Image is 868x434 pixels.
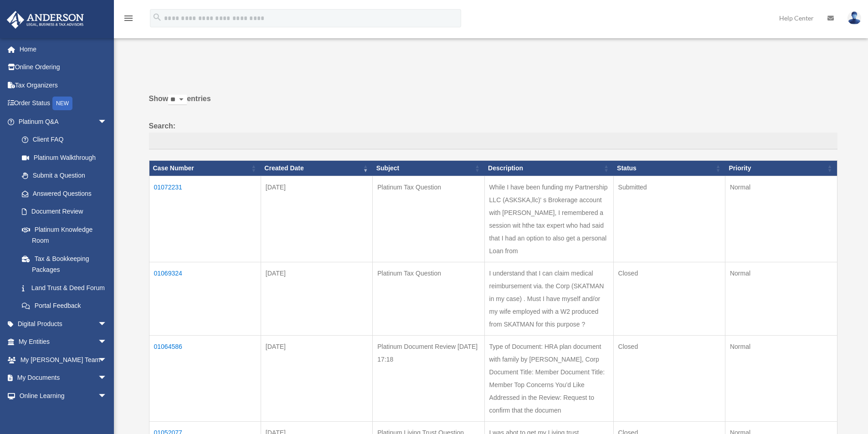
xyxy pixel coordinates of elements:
[149,133,837,150] input: Search:
[6,333,121,351] a: My Entitiesarrow_drop_down
[725,262,837,335] td: Normal
[149,161,261,176] th: Case Number: activate to sort column ascending
[6,387,121,405] a: Online Learningarrow_drop_down
[168,95,187,105] select: Showentries
[6,369,121,387] a: My Documentsarrow_drop_down
[6,40,121,58] a: Home
[98,315,116,333] span: arrow_drop_down
[261,161,372,176] th: Created Date: activate to sort column ascending
[484,335,613,421] td: Type of Document: HRA plan document with family by [PERSON_NAME], Corp Document Title: Member Doc...
[6,351,121,369] a: My [PERSON_NAME] Teamarrow_drop_down
[373,161,484,176] th: Subject: activate to sort column ascending
[373,335,484,421] td: Platinum Document Review [DATE] 17:18
[149,120,837,150] label: Search:
[98,369,116,388] span: arrow_drop_down
[98,112,116,131] span: arrow_drop_down
[6,112,116,131] a: Platinum Q&Aarrow_drop_down
[13,279,116,297] a: Land Trust & Deed Forum
[613,176,725,262] td: Submitted
[123,16,134,24] a: menu
[6,58,121,77] a: Online Ordering
[149,262,261,335] td: 01069324
[261,335,372,421] td: [DATE]
[484,161,613,176] th: Description: activate to sort column ascending
[13,297,116,315] a: Portal Feedback
[13,250,116,279] a: Tax & Bookkeeping Packages
[149,176,261,262] td: 01072231
[98,333,116,352] span: arrow_drop_down
[13,203,116,221] a: Document Review
[13,131,116,149] a: Client FAQ
[98,351,116,369] span: arrow_drop_down
[373,176,484,262] td: Platinum Tax Question
[52,97,72,110] div: NEW
[484,176,613,262] td: While I have been funding my Partnership LLC (ASKSKA,llc)' s Brokerage account with [PERSON_NAME]...
[6,94,121,113] a: Order StatusNEW
[13,184,112,203] a: Answered Questions
[149,92,837,114] label: Show entries
[4,11,87,29] img: Anderson Advisors Platinum Portal
[152,12,162,22] i: search
[13,167,116,185] a: Submit a Question
[725,176,837,262] td: Normal
[6,315,121,333] a: Digital Productsarrow_drop_down
[847,11,861,25] img: User Pic
[484,262,613,335] td: I understand that I can claim medical reimbursement via. the Corp (SKATMAN in my case) . Must I h...
[725,161,837,176] th: Priority: activate to sort column ascending
[98,387,116,405] span: arrow_drop_down
[6,76,121,94] a: Tax Organizers
[13,148,116,167] a: Platinum Walkthrough
[613,335,725,421] td: Closed
[261,176,372,262] td: [DATE]
[261,262,372,335] td: [DATE]
[613,161,725,176] th: Status: activate to sort column ascending
[123,13,134,24] i: menu
[613,262,725,335] td: Closed
[13,220,116,250] a: Platinum Knowledge Room
[725,335,837,421] td: Normal
[373,262,484,335] td: Platinum Tax Question
[149,335,261,421] td: 01064586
